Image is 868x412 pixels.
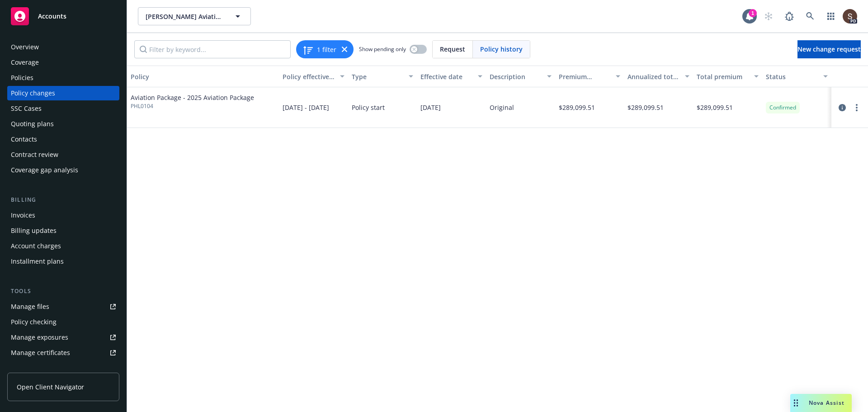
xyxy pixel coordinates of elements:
a: Policies [7,71,119,85]
a: Contacts [7,132,119,147]
button: Total premium [693,66,762,87]
div: Manage claims [11,361,57,375]
div: Policy [131,72,275,81]
span: Nova Assist [809,399,844,407]
button: Type [348,66,417,87]
div: Policy changes [11,86,55,100]
div: Manage exposures [11,330,68,345]
div: SSC Cases [11,101,42,116]
button: Status [762,66,831,87]
a: Start snowing [759,7,778,25]
div: Effective date [420,72,472,81]
a: Quoting plans [7,117,119,131]
button: [PERSON_NAME] Aviation, LLC (Commercial) [138,7,251,25]
div: Quoting plans [11,117,54,131]
div: Manage certificates [11,346,70,360]
button: Description [486,66,555,87]
a: Coverage gap analysis [7,163,119,177]
div: Invoices [11,208,35,223]
a: Manage files [7,299,119,314]
div: Overview [11,40,39,54]
span: 1 filter [317,45,336,54]
span: PHL0104 [131,102,254,110]
div: 1 [749,9,757,17]
a: Manage exposures [7,330,119,345]
span: Confirmed [769,104,796,112]
a: Policy changes [7,86,119,100]
a: New change request [797,40,861,58]
div: Coverage gap analysis [11,163,78,177]
div: Manage files [11,299,49,314]
a: SSC Cases [7,101,119,116]
span: $289,099.51 [697,103,733,112]
button: Nova Assist [790,394,852,412]
span: Open Client Navigator [17,382,84,392]
a: Search [801,7,819,25]
div: Installment plans [11,254,64,269]
div: Original [490,103,514,112]
div: Contacts [11,132,37,147]
div: Premium change [559,72,611,81]
a: Installment plans [7,254,119,269]
span: Show pending only [359,45,406,53]
span: [DATE] - [DATE] [283,103,329,112]
div: Policy effective dates [283,72,335,81]
div: Type [352,72,404,81]
div: Billing updates [11,223,57,238]
div: Tools [7,287,119,296]
div: Policy checking [11,315,57,329]
a: Manage claims [7,361,119,375]
span: Policy start [352,103,385,112]
a: Overview [7,40,119,54]
button: Policy [127,66,279,87]
div: Total premium [697,72,749,81]
span: New change request [797,45,861,53]
span: [PERSON_NAME] Aviation, LLC (Commercial) [146,12,224,21]
div: Billing [7,195,119,204]
span: Policy history [480,44,523,54]
div: Coverage [11,55,39,70]
span: $289,099.51 [627,103,664,112]
a: more [851,102,862,113]
a: Coverage [7,55,119,70]
input: Filter by keyword... [134,40,291,58]
a: circleInformation [837,102,848,113]
a: Accounts [7,4,119,29]
a: Switch app [822,7,840,25]
span: Request [440,44,465,54]
div: Contract review [11,147,58,162]
button: Effective date [417,66,486,87]
a: Account charges [7,239,119,253]
button: Annualized total premium change [624,66,693,87]
div: Policies [11,71,33,85]
div: Account charges [11,239,61,253]
span: Accounts [38,13,66,20]
span: $289,099.51 [559,103,595,112]
span: [DATE] [420,103,441,112]
button: Policy effective dates [279,66,348,87]
a: Contract review [7,147,119,162]
a: Billing updates [7,223,119,238]
a: Manage certificates [7,346,119,360]
button: Premium change [555,66,624,87]
div: Drag to move [790,394,802,412]
span: Aviation Package - 2025 Aviation Package [131,93,254,102]
a: Invoices [7,208,119,223]
img: photo [843,9,857,24]
div: Annualized total premium change [627,72,679,81]
a: Report a Bug [780,7,798,25]
a: Policy checking [7,315,119,329]
div: Description [490,72,542,81]
div: Status [766,72,818,81]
